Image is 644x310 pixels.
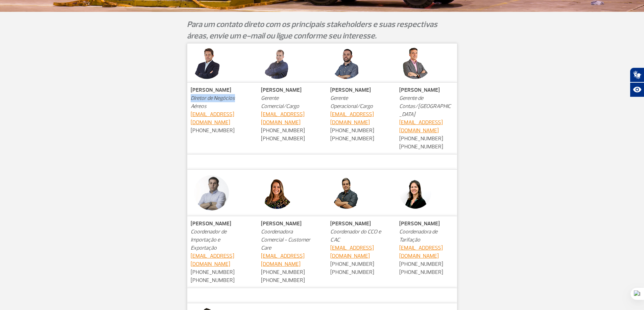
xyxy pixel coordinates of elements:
[191,173,231,213] img: Diego_Forma2.jpg
[261,95,299,110] em: Gerente Comercial/Cargo
[399,87,440,93] strong: [PERSON_NAME]
[330,87,371,93] strong: [PERSON_NAME]
[330,228,381,243] em: Coordenador do CCO e CAC
[191,87,231,93] strong: [PERSON_NAME]
[399,119,443,134] a: [EMAIL_ADDRESS][DOMAIN_NAME]
[330,111,374,126] a: [EMAIL_ADDRESS][DOMAIN_NAME]
[191,95,235,110] em: Diretor de Negócios Aéreos
[330,86,385,143] p: [PHONE_NUMBER] [PHONE_NUMBER]
[191,220,231,227] strong: [PERSON_NAME]
[191,47,223,79] img: sem-foto-avatar.png
[261,47,293,79] img: sem-foto-avatar.png
[630,67,644,82] button: Abrir tradutor de língua de sinais.
[187,19,457,41] p: Para um contato direto com os principais stakeholders e suas respectivas áreas, envie um e-mail o...
[261,220,302,227] strong: [PERSON_NAME]
[630,67,644,97] div: Plugin de acessibilidade da Hand Talk.
[330,245,374,259] a: [EMAIL_ADDRESS][DOMAIN_NAME]
[261,111,305,126] a: [EMAIL_ADDRESS][DOMAIN_NAME]
[330,47,362,79] img: sem-foto-avatar.png
[261,228,310,251] em: Coordenadora Comercial - Customer Care
[261,87,302,93] strong: [PERSON_NAME]
[396,216,457,288] td: [PHONE_NUMBER] [PHONE_NUMBER]
[261,253,305,267] a: [EMAIL_ADDRESS][DOMAIN_NAME]
[187,216,250,288] td: [PHONE_NUMBER] [PHONE_NUMBER]
[330,95,373,110] em: Gerente Operacional/Cargo
[630,82,644,97] button: Abrir recursos assistivos.
[399,228,437,243] em: Coordenadora de Tarifação
[399,177,431,209] img: sem-foto-avatar.png
[396,82,457,154] td: [PHONE_NUMBER] [PHONE_NUMBER]
[258,82,319,154] td: [PHONE_NUMBER] [PHONE_NUMBER]
[258,216,319,288] td: [PHONE_NUMBER] [PHONE_NUMBER]
[191,111,234,126] a: [EMAIL_ADDRESS][DOMAIN_NAME]
[399,95,451,118] em: Gerente de Contas/[GEOGRAPHIC_DATA]
[327,216,388,288] td: [PHONE_NUMBER] [PHONE_NUMBER]
[191,253,234,267] a: [EMAIL_ADDRESS][DOMAIN_NAME]
[330,220,371,227] strong: [PERSON_NAME]
[261,177,293,209] img: sem-foto-avatar.png
[399,220,440,227] strong: [PERSON_NAME]
[399,245,443,259] a: [EMAIL_ADDRESS][DOMAIN_NAME]
[399,47,431,79] img: sem-foto-avatar.png
[187,82,250,154] td: [PHONE_NUMBER]
[191,228,226,251] em: Coordenador de Importação e Exportação
[330,177,362,209] img: sem-foto-avatar.png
